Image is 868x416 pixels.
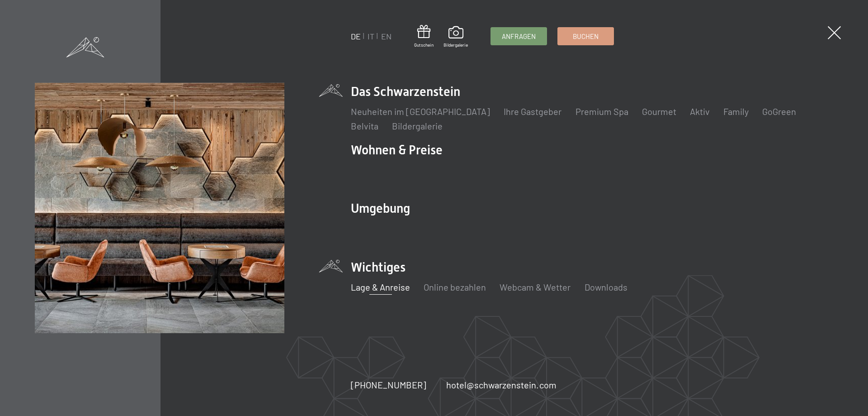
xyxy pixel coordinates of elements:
[424,282,486,292] a: Online bezahlen
[762,106,796,117] a: GoGreen
[557,28,613,45] a: Buchen
[414,42,434,48] span: Gutschein
[572,32,598,41] span: Buchen
[443,42,468,48] span: Bildergalerie
[504,106,561,117] a: Ihre Gastgeber
[381,31,392,41] a: EN
[443,26,468,48] a: Bildergalerie
[368,31,374,41] a: IT
[642,106,676,117] a: Gourmet
[351,31,361,41] a: DE
[351,378,426,391] a: [PHONE_NUMBER]
[351,106,490,117] a: Neuheiten im [GEOGRAPHIC_DATA]
[723,106,748,117] a: Family
[351,282,410,292] a: Lage & Anreise
[491,28,547,45] a: Anfragen
[584,282,627,292] a: Downloads
[392,120,443,131] a: Bildergalerie
[414,25,434,48] a: Gutschein
[575,106,628,117] a: Premium Spa
[446,378,556,391] a: hotel@schwarzenstein.com
[351,379,426,390] span: [PHONE_NUMBER]
[500,282,571,292] a: Webcam & Wetter
[35,83,285,333] img: Wellnesshotels - Bar - Spieltische - Kinderunterhaltung
[689,106,709,117] a: Aktiv
[351,120,378,131] a: Belvita
[502,32,536,41] span: Anfragen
